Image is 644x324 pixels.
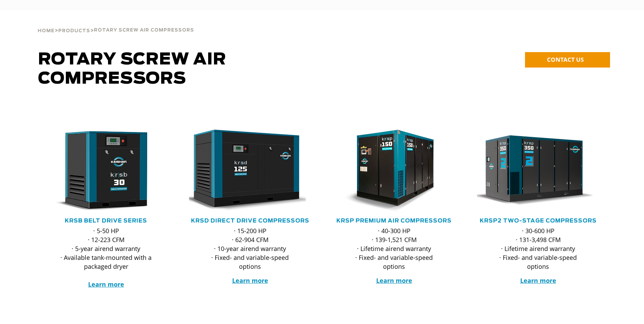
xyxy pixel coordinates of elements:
[232,276,268,285] a: Learn more
[191,218,309,224] a: KRSD Direct Drive Compressors
[38,27,55,34] a: Home
[491,226,585,271] p: · 30-600 HP · 131-3,498 CFM · Lifetime airend warranty · Fixed- and variable-speed options
[477,130,599,212] div: krsp350
[88,280,124,288] a: Learn more
[347,226,441,271] p: · 40-300 HP · 139-1,521 CFM · Lifetime airend warranty · Fixed- and variable-speed options
[203,226,297,271] p: · 15-200 HP · 62-904 CFM · 10-year airend warranty · Fixed- and variable-speed options
[38,10,194,36] div: > >
[65,218,147,224] a: KRSB Belt Drive Series
[520,276,556,285] a: Learn more
[58,27,90,34] a: Products
[59,226,153,289] p: · 5-50 HP · 12-223 CFM · 5-year airend warranty · Available tank-mounted with a packaged dryer
[38,51,226,87] span: Rotary Screw Air Compressors
[40,130,162,212] img: krsb30
[472,130,594,212] img: krsp350
[333,130,455,212] div: krsp150
[94,28,194,33] span: Rotary Screw Air Compressors
[376,276,412,285] a: Learn more
[328,130,450,212] img: krsp150
[184,130,306,212] img: krsd125
[38,29,55,33] span: Home
[547,56,584,63] span: CONTACT US
[58,29,90,33] span: Products
[45,130,167,212] div: krsb30
[525,52,610,68] a: CONTACT US
[336,218,452,224] a: KRSP Premium Air Compressors
[189,130,311,212] div: krsd125
[480,218,597,224] a: KRSP2 Two-Stage Compressors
